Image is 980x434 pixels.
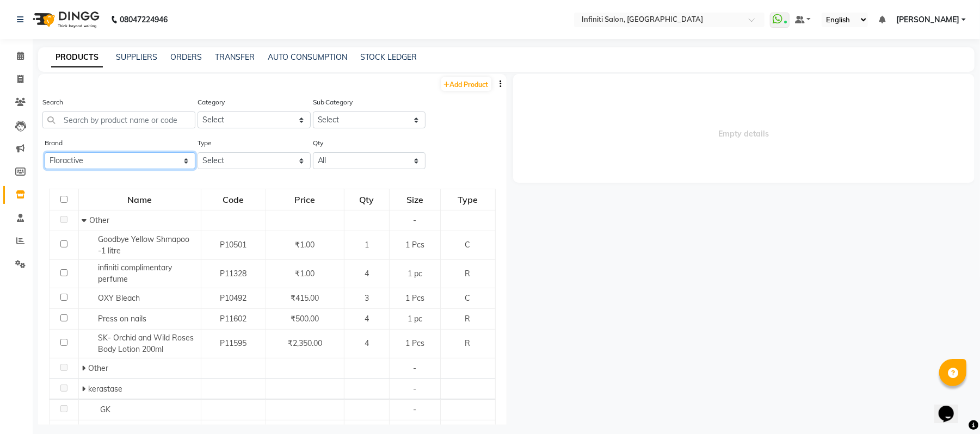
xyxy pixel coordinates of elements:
[365,338,369,348] span: 4
[288,338,322,348] span: ₹2,350.00
[220,240,246,250] span: P10501
[413,363,416,373] span: -
[441,190,495,209] div: Type
[465,293,471,303] span: C
[413,215,416,225] span: -
[413,405,416,414] span: -
[408,269,422,278] span: 1 pc
[82,215,89,225] span: Collapse Row
[365,269,369,278] span: 4
[89,215,109,225] span: Other
[98,234,189,256] span: Goodbye Yellow Shmapoo -1 litre
[390,190,440,209] div: Size
[98,333,194,354] span: SK- Orchid and Wild Roses Body Lotion 200ml
[405,338,424,348] span: 1 Pcs
[934,390,969,423] iframe: chat widget
[82,384,88,394] span: Expand Row
[365,293,369,303] span: 3
[291,293,319,303] span: ₹415.00
[345,190,389,209] div: Qty
[198,97,225,107] label: Category
[42,97,63,107] label: Search
[79,190,200,209] div: Name
[51,48,103,67] a: PRODUCTS
[98,263,172,284] span: infiniti complimentary perfume
[441,77,491,91] a: Add Product
[413,384,416,394] span: -
[98,293,140,303] span: OXY Bleach
[215,52,255,62] a: TRANSFER
[116,52,157,62] a: SUPPLIERS
[88,384,122,394] span: kerastase
[408,314,422,324] span: 1 pc
[28,4,102,35] img: logo
[220,338,246,348] span: P11595
[465,269,471,278] span: R
[405,240,424,250] span: 1 Pcs
[120,4,168,35] b: 08047224946
[291,314,319,324] span: ₹500.00
[313,138,323,148] label: Qty
[220,269,246,278] span: P11328
[267,190,343,209] div: Price
[220,314,246,324] span: P11602
[896,14,959,26] span: [PERSON_NAME]
[465,240,471,250] span: C
[202,190,265,209] div: Code
[295,269,315,278] span: ₹1.00
[170,52,202,62] a: ORDERS
[313,97,353,107] label: Sub Category
[365,314,369,324] span: 4
[365,240,369,250] span: 1
[198,138,212,148] label: Type
[360,52,417,62] a: STOCK LEDGER
[98,314,146,324] span: Press on nails
[295,240,315,250] span: ₹1.00
[268,52,347,62] a: AUTO CONSUMPTION
[465,338,471,348] span: R
[513,74,975,183] span: Empty details
[42,111,195,128] input: Search by product name or code
[100,405,110,414] span: GK
[82,363,88,373] span: Expand Row
[88,363,108,373] span: Other
[220,293,246,303] span: P10492
[45,138,63,148] label: Brand
[465,314,471,324] span: R
[405,293,424,303] span: 1 Pcs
